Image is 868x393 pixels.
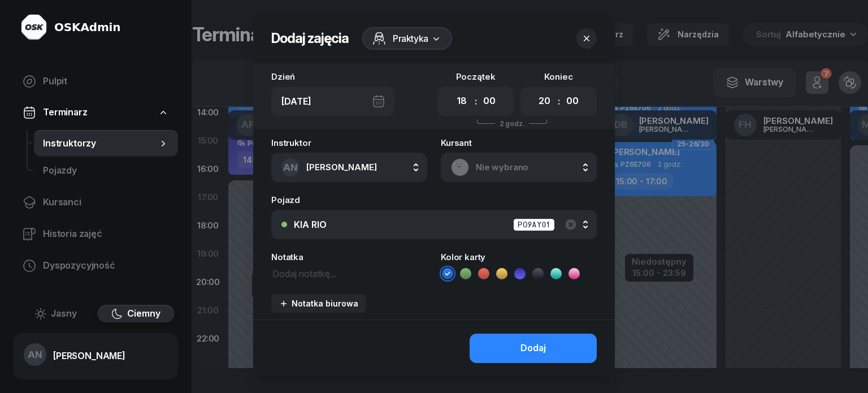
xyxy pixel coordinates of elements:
span: Ciemny [127,306,160,321]
button: Notatka biurowa [271,294,366,313]
span: Pulpit [43,74,169,89]
span: AN [283,163,298,172]
a: Pojazdy [34,157,178,184]
span: [PERSON_NAME] [306,162,377,172]
button: Dodaj [470,334,597,363]
h2: Dodaj zajęcia [271,29,349,47]
img: logo-light@2x.png [20,14,47,41]
div: KIA RIO [294,220,327,229]
span: Pojazdy [43,163,169,178]
div: : [558,94,560,108]
span: Kursanci [43,195,169,210]
button: AN[PERSON_NAME] [271,153,427,182]
button: Ciemny [97,305,175,323]
span: Instruktorzy [43,136,158,151]
span: Terminarz [43,105,88,120]
span: Dyspozycyjność [43,258,169,273]
span: Jasny [51,306,77,321]
a: Kursanci [14,189,178,216]
span: Nie wybrano [476,160,587,175]
div: Dodaj [520,341,546,356]
div: Notatka biurowa [279,299,358,308]
div: OSKAdmin [54,19,120,35]
div: [PERSON_NAME] [53,351,125,360]
div: : [475,94,477,108]
a: Dyspozycyjność [14,252,178,279]
a: Pulpit [14,68,178,95]
span: AN [28,350,42,360]
button: Jasny [17,305,95,323]
a: Instruktorzy [34,130,178,157]
span: Praktyka [393,32,428,45]
span: Historia zajęć [43,227,169,241]
div: PO9AY01 [513,218,555,231]
a: Historia zajęć [14,221,178,248]
button: KIA RIOPO9AY01 [271,210,597,239]
a: Terminarz [14,100,178,126]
